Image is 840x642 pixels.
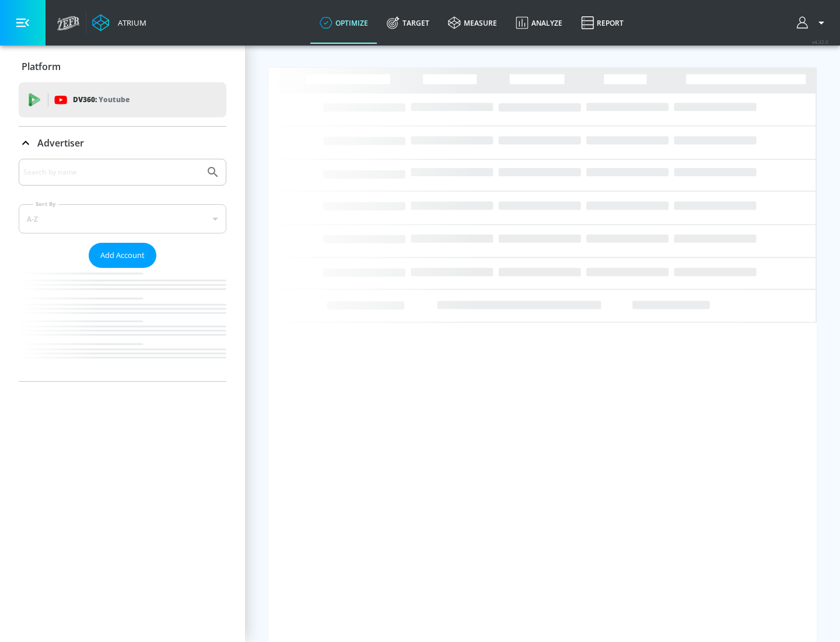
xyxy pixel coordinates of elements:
[100,249,145,262] span: Add Account
[22,60,61,73] p: Platform
[19,50,226,83] div: Platform
[73,93,129,106] p: DV360:
[19,82,226,117] div: DV360: Youtube
[33,200,58,208] label: Sort By
[310,2,377,44] a: optimize
[377,2,439,44] a: Target
[19,159,226,381] div: Advertiser
[23,165,200,180] input: Search by name
[572,2,633,44] a: Report
[19,268,226,381] nav: list of Advertiser
[19,204,226,233] div: A-Z
[99,93,129,106] p: Youtube
[506,2,572,44] a: Analyze
[92,14,146,32] a: Atrium
[439,2,506,44] a: measure
[812,39,828,45] span: v 4.32.0
[37,137,84,149] p: Advertiser
[113,18,146,28] div: Atrium
[89,243,156,268] button: Add Account
[19,127,226,159] div: Advertiser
